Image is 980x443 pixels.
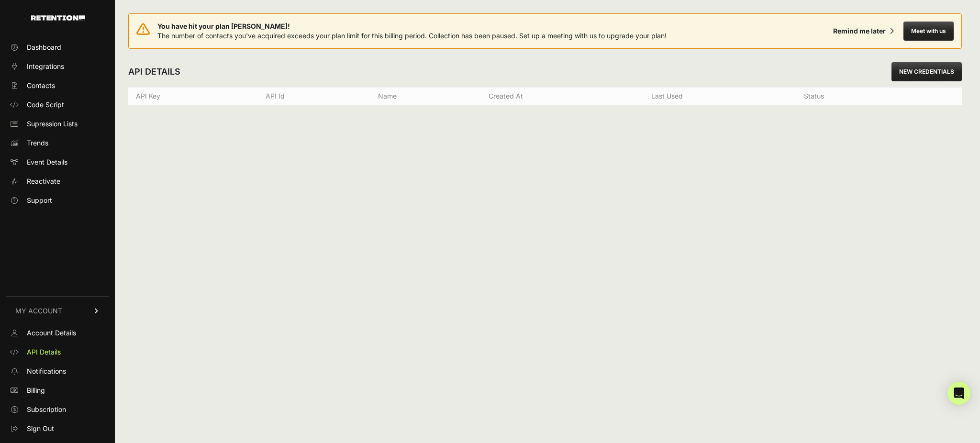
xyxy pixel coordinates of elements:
div: Open Intercom Messenger [947,382,970,405]
a: Integrations [6,59,109,74]
a: Code Script [6,97,109,112]
span: Contacts [27,81,55,90]
th: Name [370,88,481,105]
th: API Id [258,88,370,105]
a: Account Details [6,325,109,341]
th: Last used [644,88,797,105]
span: The number of contacts you've acquired exceeds your plan limit for this billing period. Collectio... [157,32,667,40]
a: Trends [6,135,109,151]
a: API Details [6,344,109,360]
span: Dashboard [27,43,61,52]
span: Sign Out [27,424,54,433]
span: You have hit your plan [PERSON_NAME]! [157,22,667,31]
span: MY ACCOUNT [15,306,62,316]
a: Billing [6,383,109,398]
th: Created at [481,88,643,105]
span: Subscription [27,405,66,414]
button: Remind me later [829,22,898,40]
a: MY ACCOUNT [6,296,109,325]
span: API Details [27,347,61,357]
button: Meet with us [903,22,954,41]
a: Supression Lists [6,116,109,132]
a: Contacts [6,78,109,93]
th: API Key [128,88,258,105]
span: Reactivate [27,177,60,186]
a: Support [6,193,109,208]
a: Event Details [6,155,109,170]
th: Status [796,88,912,105]
a: Subscription [6,402,109,417]
a: Sign Out [6,421,109,436]
span: Notifications [27,366,66,376]
div: Remind me later [833,26,886,36]
h2: API DETAILS [128,65,180,78]
span: Account Details [27,328,76,338]
span: Supression Lists [27,119,78,129]
span: Support [27,196,52,205]
a: Notifications [6,364,109,379]
a: Reactivate [6,174,109,189]
a: Dashboard [6,40,109,55]
span: Integrations [27,62,64,71]
span: Code Script [27,100,64,110]
span: Trends [27,138,48,148]
a: NEW CREDENTIALS [891,62,962,81]
span: Billing [27,386,45,395]
img: Retention.com [31,15,85,21]
span: Event Details [27,157,67,167]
